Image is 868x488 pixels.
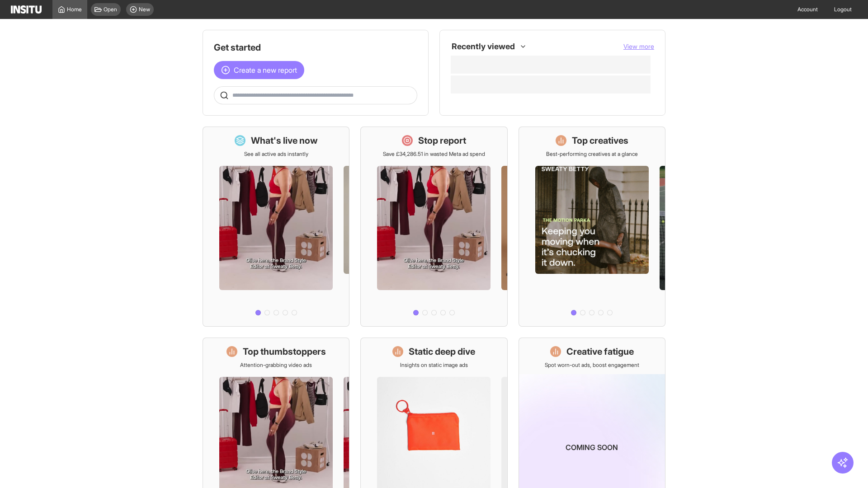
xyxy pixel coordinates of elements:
[623,42,654,51] button: View more
[67,6,82,13] span: Home
[251,134,318,147] h1: What's live now
[519,127,665,327] a: Top creativesBest-performing creatives at a glance
[203,127,349,327] a: What's live nowSee all active ads instantly
[409,345,475,358] h1: Static deep dive
[214,41,417,54] h1: Get started
[234,65,297,75] span: Create a new report
[139,6,150,13] span: New
[546,150,638,158] p: Best-performing creatives at a glance
[400,361,468,369] p: Insights on static image ads
[243,345,326,358] h1: Top thumbstoppers
[214,61,304,79] button: Create a new report
[383,150,485,158] p: Save £34,286.51 in wasted Meta ad spend
[360,127,507,327] a: Stop reportSave £34,286.51 in wasted Meta ad spend
[572,134,628,147] h1: Top creatives
[623,42,654,50] span: View more
[104,6,117,13] span: Open
[418,134,466,147] h1: Stop report
[240,361,312,369] p: Attention-grabbing video ads
[11,5,42,14] img: Logo
[244,150,308,158] p: See all active ads instantly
